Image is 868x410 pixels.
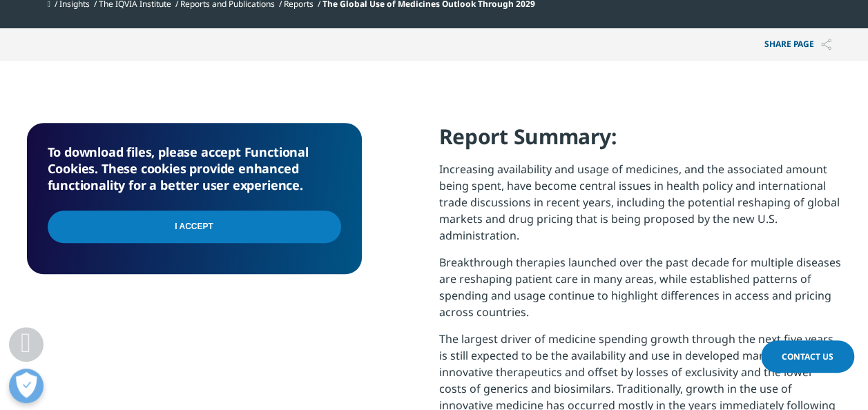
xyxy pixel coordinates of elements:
[754,28,842,61] p: Share PAGE
[761,340,854,373] a: Contact Us
[48,211,341,243] input: I Accept
[439,161,842,254] p: Increasing availability and usage of medicines, and the associated amount being spent, have becom...
[439,123,842,161] h4: Report Summary:
[782,351,833,362] span: Contact Us
[9,369,44,403] button: Abrir preferências
[48,144,341,193] h5: To download files, please accept Functional Cookies. These cookies provide enhanced functionality...
[821,39,831,50] img: Share PAGE
[439,254,842,331] p: Breakthrough therapies launched over the past decade for multiple diseases are reshaping patient ...
[754,28,842,61] button: Share PAGEShare PAGE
